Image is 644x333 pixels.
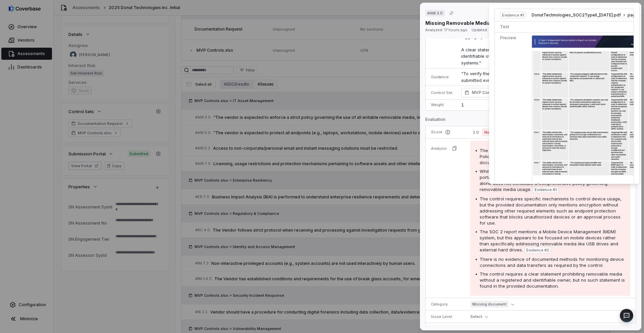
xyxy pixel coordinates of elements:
[431,302,462,307] p: Category
[461,102,464,107] span: 1
[482,128,513,136] span: Not Compliant
[470,313,491,321] button: Select
[480,229,618,252] span: The SOC 2 report mentions a Mobile Device Management (MDM) system, but this appears to be focused...
[431,102,453,107] p: Weight
[472,89,538,96] span: MVP Controls.xlsx IT Asset Management
[480,256,624,268] span: There is no evidence of documented methods for monitoring device connections and data transfers a...
[427,10,443,16] span: # AM.3.0
[431,146,447,151] p: Analysis
[431,130,462,135] p: Score
[470,128,521,136] button: 1.0Not Compliant
[628,12,643,18] span: page 56
[480,196,622,226] span: The control requires specific mechanisms to control device usage, but the provided documentation ...
[472,28,513,32] span: Updated: 17 hours ago
[495,33,529,194] td: Preview
[431,90,453,95] p: Control Set
[425,117,445,125] p: Evaluation
[532,12,643,18] button: DonutTechnologies_SOC2TypeII_[DATE].pdfpage56
[495,21,529,33] td: Text
[535,187,557,192] span: Evidence # 1
[480,169,624,192] span: While the SOC 2 Type II report indicates that "the company encrypts portable and removable media ...
[445,7,458,19] button: Copy link
[480,148,620,165] span: The vendor does not appear to have a formal "Removable Media Policy" document as required by the ...
[526,247,549,253] span: Evidence # 2
[532,12,621,18] span: DonutTechnologies_SOC2TypeII_[DATE].pdf
[431,75,453,80] p: Guidance
[532,35,643,191] img: 7aa41cb3928b4f04b6492afca1e5a6f3_original.jpg_w1200.jpg
[425,28,468,32] span: Analyzed: 17 hours ago
[425,19,565,27] p: Missing Removable Media Policy with Required Controls
[480,271,625,289] span: The control requires a clear statement prohibiting removable media without a registered and ident...
[502,12,524,18] span: Evidence # 1
[470,301,508,307] span: Missing document
[431,314,462,319] p: Issue Level
[461,70,630,136] p: "To verify the vendor meets the removable media expectation, analyze the submitted evidence by pe...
